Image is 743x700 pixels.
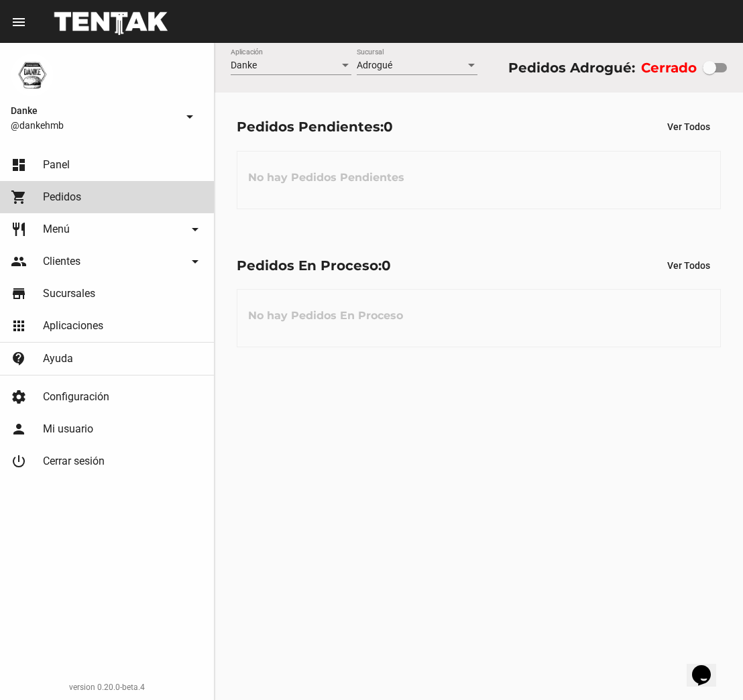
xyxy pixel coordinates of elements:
mat-icon: shopping_cart [11,189,27,205]
div: Pedidos Pendientes: [237,116,393,137]
span: @dankehmb [11,119,176,132]
mat-icon: person [11,421,27,437]
iframe: chat widget [687,646,730,687]
mat-icon: settings [11,389,27,405]
span: Mi usuario [43,422,93,436]
div: Pedidos Adrogué: [508,57,635,78]
span: Ver Todos [667,121,710,132]
mat-icon: power_settings_new [11,453,27,469]
mat-icon: menu [11,14,27,30]
mat-icon: arrow_drop_down [182,109,198,125]
span: Cerrar sesión [43,455,105,468]
mat-icon: arrow_drop_down [187,221,203,237]
span: Danke [231,60,257,70]
button: Ver Todos [656,115,721,139]
span: Ver Todos [667,260,710,271]
mat-icon: contact_support [11,351,27,367]
span: Menú [43,223,70,236]
span: 0 [384,119,393,135]
mat-icon: arrow_drop_down [187,253,203,270]
span: Aplicaciones [43,319,103,333]
img: 1d4517d0-56da-456b-81f5-6111ccf01445.png [11,54,54,97]
label: Cerrado [641,57,697,78]
h3: No hay Pedidos Pendientes [237,158,415,198]
span: 0 [382,257,391,274]
h3: No hay Pedidos En Proceso [237,296,414,336]
button: Ver Todos [656,253,721,278]
div: Pedidos En Proceso: [237,255,391,276]
div: version 0.20.0-beta.4 [11,681,203,694]
span: Panel [43,158,70,172]
span: Danke [11,103,176,119]
mat-icon: dashboard [11,157,27,173]
mat-icon: store [11,286,27,302]
mat-icon: apps [11,318,27,334]
span: Ayuda [43,352,73,365]
span: Sucursales [43,287,95,300]
span: Configuración [43,390,109,404]
span: Adrogué [357,60,392,70]
span: Pedidos [43,190,81,204]
span: Clientes [43,255,80,268]
mat-icon: people [11,253,27,270]
mat-icon: restaurant [11,221,27,237]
